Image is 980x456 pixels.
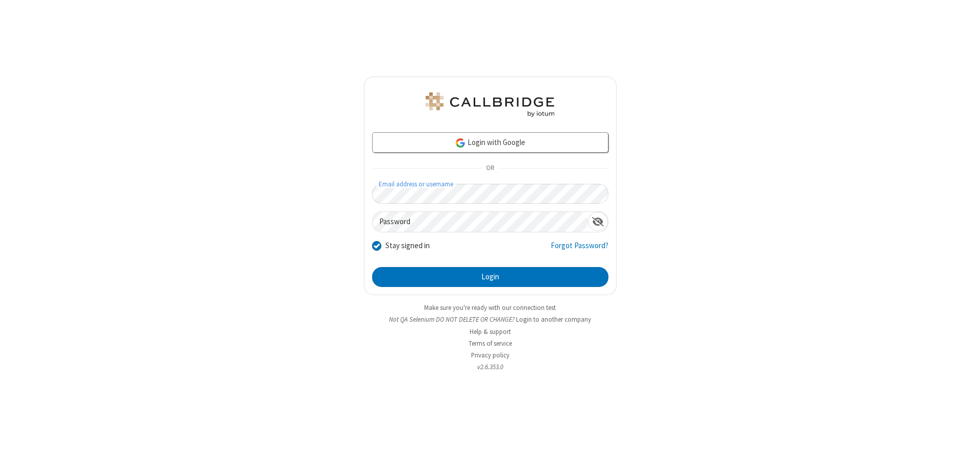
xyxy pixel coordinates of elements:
[373,212,588,232] input: Password
[954,429,972,449] iframe: Chat
[372,267,608,287] button: Login
[385,240,430,252] label: Stay signed in
[455,137,466,149] img: google-icon.png
[482,161,498,176] span: OR
[372,184,608,204] input: Email address or username
[471,351,509,359] a: Privacy policy
[469,339,512,348] a: Terms of service
[424,303,556,312] a: Make sure you're ready with our connection test
[588,212,608,231] div: Show password
[551,240,608,259] a: Forgot Password?
[364,315,617,324] li: Not QA Selenium DO NOT DELETE OR CHANGE?
[364,362,617,372] li: v2.6.353.0
[516,315,591,324] button: Login to another company
[372,132,608,153] a: Login with Google
[470,327,511,336] a: Help & support
[424,92,556,117] img: QA Selenium DO NOT DELETE OR CHANGE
